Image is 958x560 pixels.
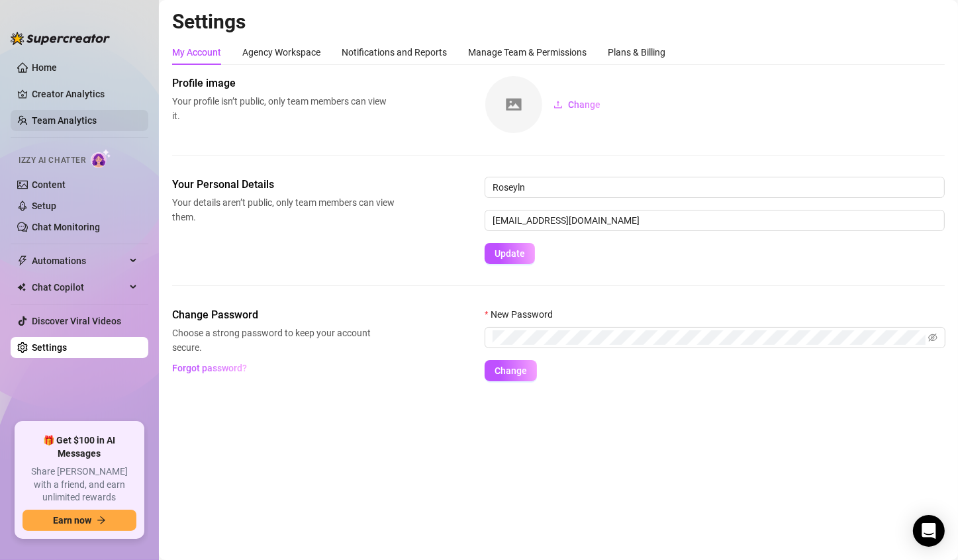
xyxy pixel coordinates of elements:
span: Update [495,248,525,259]
span: Change [568,99,600,110]
span: Automations [32,250,126,271]
span: Chat Copilot [32,277,126,298]
button: Earn nowarrow-right [23,510,136,531]
img: logo-BBDzfeDw.svg [11,32,110,45]
button: Update [485,243,535,264]
a: Content [32,179,66,190]
span: Your Personal Details [172,177,395,193]
span: Earn now [53,515,91,526]
span: thunderbolt [17,256,28,266]
span: Choose a strong password to keep your account secure. [172,326,395,355]
span: upload [553,100,563,109]
a: Creator Analytics [32,83,138,105]
button: Change [485,360,537,381]
span: eye-invisible [928,333,937,342]
a: Chat Monitoring [32,222,100,232]
span: Forgot password? [173,363,248,373]
a: Team Analytics [32,115,97,126]
button: Change [543,94,611,115]
span: Share [PERSON_NAME] with a friend, and earn unlimited rewards [23,465,136,504]
div: Plans & Billing [608,45,665,60]
div: Notifications and Reports [342,45,447,60]
div: Agency Workspace [242,45,320,60]
a: Discover Viral Videos [32,316,121,326]
div: Manage Team & Permissions [468,45,587,60]
img: AI Chatter [91,149,111,168]
a: Settings [32,342,67,353]
div: Open Intercom Messenger [913,515,945,547]
input: New Password [493,330,926,345]
button: Forgot password? [172,357,248,379]
div: My Account [172,45,221,60]
span: Change Password [172,307,395,323]
input: Enter new email [485,210,945,231]
a: Home [32,62,57,73]
img: square-placeholder.png [485,76,542,133]
span: Your profile isn’t public, only team members can view it. [172,94,395,123]
span: Your details aren’t public, only team members can view them. [172,195,395,224]
span: Change [495,365,527,376]
a: Setup [32,201,56,211]
span: Profile image [172,75,395,91]
h2: Settings [172,9,945,34]
input: Enter name [485,177,945,198]
span: Izzy AI Chatter [19,154,85,167]
img: Chat Copilot [17,283,26,292]
label: New Password [485,307,561,322]
span: 🎁 Get $100 in AI Messages [23,434,136,460]
span: arrow-right [97,516,106,525]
